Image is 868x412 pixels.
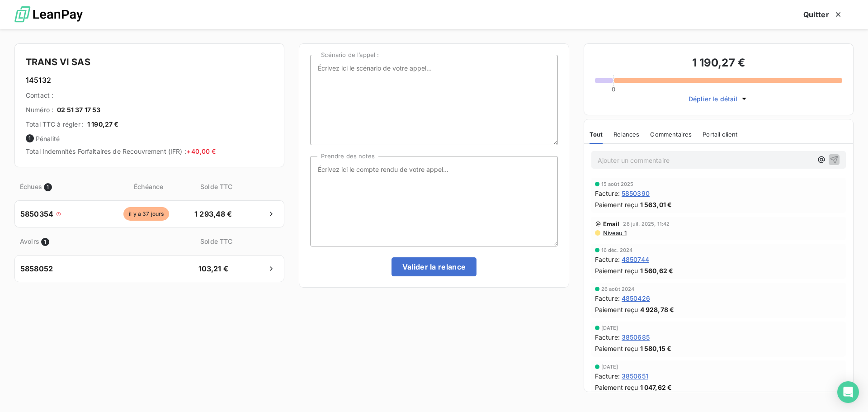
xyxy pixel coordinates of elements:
span: 1 560,62 € [640,266,674,275]
span: Solde TTC [193,182,240,191]
span: + 40,00 € [186,147,216,155]
span: Pénalité [26,134,273,143]
span: 1 293,48 € [189,208,237,219]
span: 1 [26,134,34,142]
span: Échues [20,182,42,191]
span: Échéance [106,182,191,191]
span: 0 [612,85,615,93]
span: 1 580,15 € [640,344,672,353]
span: Contact : [26,91,53,100]
span: Commentaires [650,131,692,138]
span: Paiement reçu [595,200,638,209]
span: Numéro : [26,105,53,114]
h3: 1 190,27 € [595,55,842,73]
span: 4 928,78 € [640,305,675,314]
span: Facture : [595,255,620,264]
button: Déplier le détail [686,94,751,104]
span: Total Indemnités Forfaitaires de Recouvrement (IFR) : [26,147,216,155]
button: Quitter [793,5,854,24]
span: 26 août 2024 [601,286,635,292]
span: Paiement reçu [595,266,638,275]
span: il y a 37 jours [123,207,169,221]
span: Avoirs [20,237,39,246]
h4: TRANS VI SAS [26,55,273,69]
span: Niveau 1 [602,229,627,237]
span: 16 déc. 2024 [601,247,633,253]
span: 15 août 2025 [601,181,634,187]
div: Open Intercom Messenger [837,381,859,403]
span: Solde TTC [193,237,240,246]
span: Total TTC à régler : [26,120,84,129]
span: 3850685 [622,332,650,342]
span: 28 juil. 2025, 11:42 [623,221,670,227]
span: 4850744 [622,255,649,264]
span: Paiement reçu [595,305,638,314]
span: Relances [613,131,639,138]
span: [DATE] [601,325,618,331]
span: 5850354 [20,208,53,219]
span: Paiement reçu [595,344,638,353]
span: Facture : [595,371,620,381]
h6: 145132 [26,75,273,85]
span: 02 51 37 17 53 [57,105,100,114]
span: 5850390 [622,189,650,198]
span: 1 [41,238,49,246]
span: Tout [590,131,603,138]
button: Valider la relance [392,257,477,276]
span: 1 190,27 € [87,120,119,129]
span: Facture : [595,294,620,303]
span: Facture : [595,189,620,198]
span: 103,21 € [189,263,237,274]
span: [DATE] [601,364,618,369]
span: 1 563,01 € [640,200,672,209]
span: 3850651 [622,371,648,381]
span: 1 047,62 € [640,383,672,392]
span: Facture : [595,332,620,342]
span: Email [603,220,620,227]
span: 5858052 [20,263,53,274]
span: Portail client [703,131,737,138]
span: 4850426 [622,294,650,303]
span: Paiement reçu [595,383,638,392]
span: Déplier le détail [689,94,738,104]
img: logo LeanPay [14,2,83,27]
span: 1 [44,183,52,191]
